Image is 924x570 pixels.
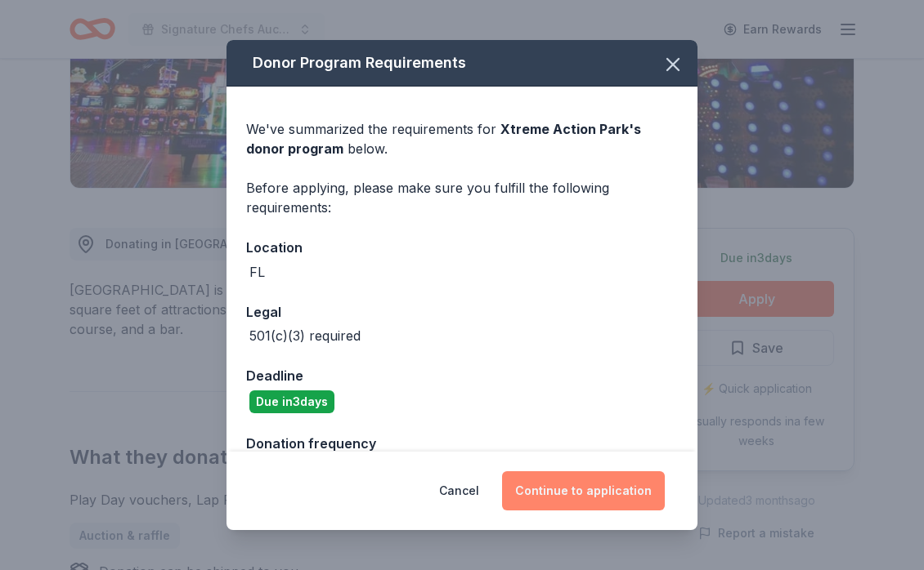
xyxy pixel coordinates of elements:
div: Deadline [246,365,678,386]
div: Legal [246,301,678,323]
button: Cancel [439,471,479,510]
div: FL [249,262,265,282]
div: 501(c)(3) required [249,326,361,345]
div: Donation frequency [246,433,678,454]
button: Continue to application [502,471,665,510]
div: Location [246,237,678,258]
div: Due in 3 days [249,390,334,413]
div: Before applying, please make sure you fulfill the following requirements: [246,178,678,217]
div: Donor Program Requirements [227,40,697,87]
div: We've summarized the requirements for below. [246,119,678,158]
